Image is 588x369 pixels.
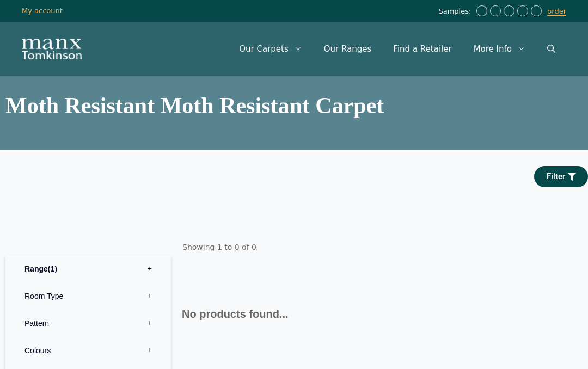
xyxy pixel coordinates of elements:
a: Filter [534,166,588,187]
a: Our Ranges [313,33,383,65]
label: Range [14,255,163,282]
span: moth resistant moth resistant [5,93,315,118]
a: Find a Retailer [382,33,462,65]
h3: No products found... [182,312,580,317]
a: Our Carpets [228,33,313,65]
span: Filter [547,173,565,181]
a: My account [22,7,63,15]
span: 1 [48,265,57,273]
a: Open Search Bar [536,33,566,65]
nav: Primary [228,33,566,65]
label: Room Type [14,282,163,310]
a: order [547,7,566,16]
p: Showing 1 to 0 of 0 [182,236,580,258]
label: Pattern [14,310,163,337]
a: More Info [463,33,536,65]
img: Manx Tomkinson [22,39,82,59]
h1: carpet [5,93,583,118]
span: Samples: [438,7,474,16]
label: Colours [14,337,163,364]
